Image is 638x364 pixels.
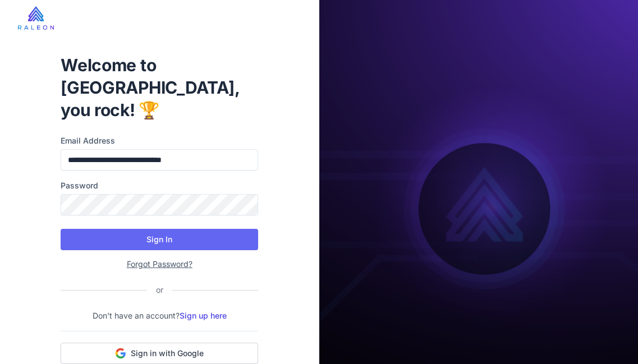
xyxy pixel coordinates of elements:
[61,343,258,364] button: Sign in with Google
[147,284,172,296] div: or
[61,179,258,192] label: Password
[61,135,258,147] label: Email Address
[127,259,192,269] a: Forgot Password?
[61,310,258,322] p: Don't have an account?
[18,6,54,30] img: raleon-logo-whitebg.9aac0268.jpg
[61,54,258,121] h1: Welcome to [GEOGRAPHIC_DATA], you rock! 🏆
[180,311,227,320] a: Sign up here
[61,229,258,250] button: Sign In
[131,348,204,359] span: Sign in with Google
